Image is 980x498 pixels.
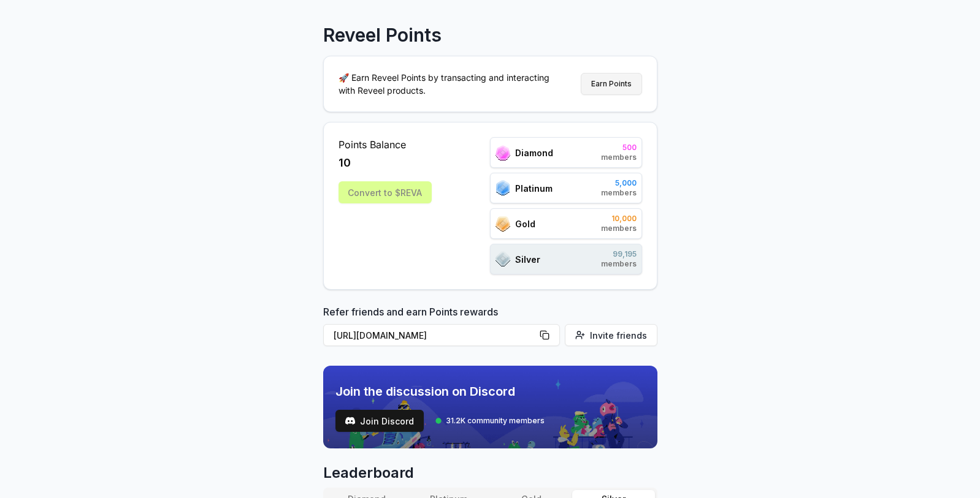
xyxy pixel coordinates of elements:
span: Join Discord [360,415,414,428]
span: members [601,259,637,269]
div: Refer friends and earn Points rewards [323,304,657,351]
span: members [601,188,637,198]
span: 99,195 [601,249,637,259]
span: Diamond [515,146,553,159]
span: members [601,153,637,162]
span: Gold [515,217,535,230]
span: Silver [515,253,540,266]
a: testJoin Discord [335,410,424,432]
span: members [601,224,637,233]
button: Invite friends [565,324,657,346]
span: 10 [339,154,351,172]
span: Points Balance [339,137,432,152]
img: ranks_icon [496,145,510,160]
span: Invite friends [590,329,647,342]
p: Reveel Points [323,24,442,46]
img: ranks_icon [496,180,510,196]
p: 🚀 Earn Reveel Points by transacting and interacting with Reveel products. [339,71,559,97]
img: ranks_icon [496,216,510,232]
span: Leaderboard [323,463,657,483]
span: Join the discussion on Discord [335,383,545,400]
span: 500 [601,143,637,153]
span: 5,000 [601,178,637,188]
span: 10,000 [601,214,637,224]
img: test [345,416,355,426]
img: discord_banner [323,366,657,448]
button: Join Discord [335,410,424,432]
span: 31.2K community members [446,416,545,426]
button: Earn Points [581,73,642,95]
img: ranks_icon [496,251,510,267]
button: [URL][DOMAIN_NAME] [323,324,560,346]
span: Platinum [515,182,553,195]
